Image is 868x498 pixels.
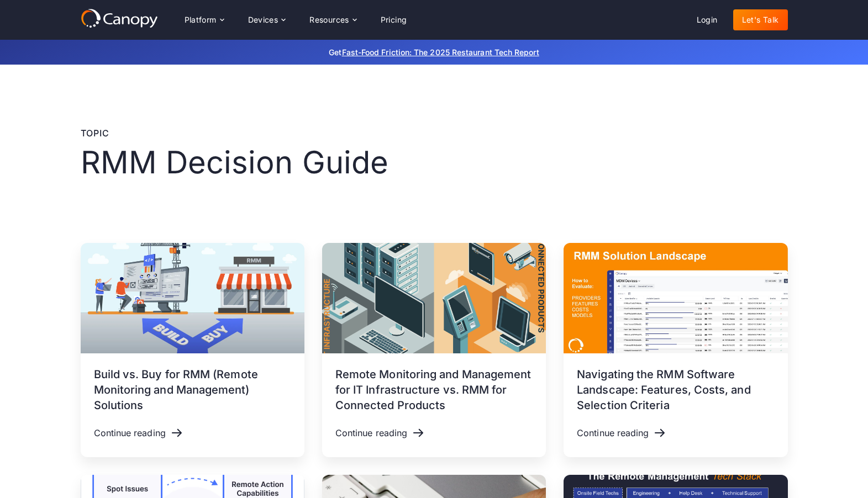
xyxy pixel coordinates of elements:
a: Let's Talk [733,9,788,30]
a: Navigating the RMM Software Landscape: Features, Costs, and Selection CriteriaContinue reading [564,243,787,457]
p: Topic [81,126,788,140]
p: Get [164,46,705,58]
a: Remote Monitoring and Management for IT Infrastructure vs. RMM for Connected ProductsContinue rea... [322,243,546,457]
h1: RMM Decision Guide [81,144,788,181]
div: Continue reading [94,428,166,438]
div: Platform [176,9,233,31]
div: Devices [239,9,294,31]
h3: Navigating the RMM Software Landscape: Features, Costs, and Selection Criteria [577,367,774,413]
a: Login [688,9,727,30]
div: Resources [309,16,349,24]
div: Resources [301,9,365,31]
div: Platform [185,16,217,24]
h3: Build vs. Buy for RMM (Remote Monitoring and Management) Solutions [94,367,291,413]
div: Continue reading [577,428,649,438]
div: Devices [248,16,278,24]
a: Pricing [372,9,416,30]
a: Fast-Food Friction: The 2025 Restaurant Tech Report [342,47,539,57]
a: Build vs. Buy for RMM (Remote Monitoring and Management) SolutionsContinue reading [81,243,304,457]
h3: Remote Monitoring and Management for IT Infrastructure vs. RMM for Connected Products [335,367,533,413]
div: Continue reading [335,428,407,438]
